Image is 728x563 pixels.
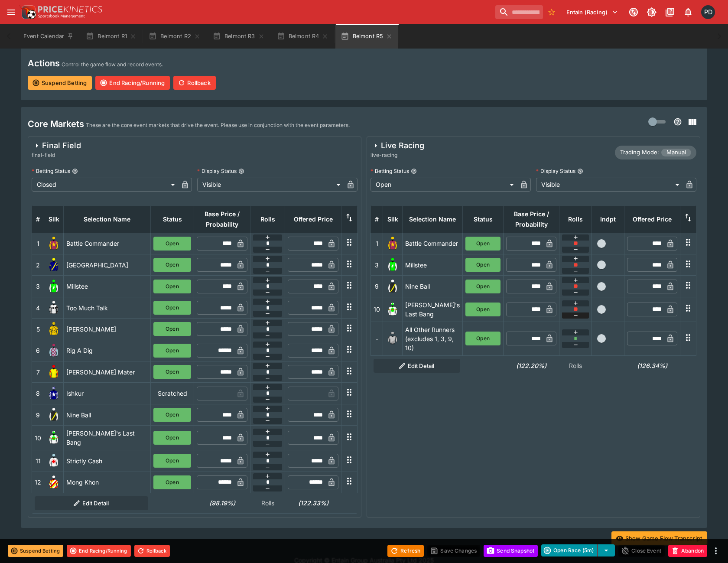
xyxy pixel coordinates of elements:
[19,3,36,21] img: PriceKinetics Logo
[47,431,61,445] img: runner 10
[18,24,79,49] button: Event Calendar
[32,140,81,151] div: Final Field
[465,303,500,316] button: Open
[403,233,463,254] td: Battle Commander
[153,431,191,445] button: Open
[504,205,559,233] th: Base Price / Probability
[47,475,61,489] img: runner 12
[47,258,61,272] img: runner 2
[64,276,151,297] td: Millstee
[194,205,250,233] th: Base Price / Probability
[153,389,191,398] p: Scratched
[35,496,148,510] button: Edit Detail
[411,168,417,174] button: Betting Status
[624,205,680,233] th: Offered Price
[386,237,400,251] img: runner 1
[598,544,615,556] button: select merge strategy
[32,426,44,450] td: 10
[153,475,191,489] button: Open
[64,472,151,493] td: Mong Khon
[541,544,615,556] div: split button
[701,5,715,19] div: Paul Dicioccio
[32,178,178,192] div: Closed
[403,322,463,355] td: All Other Runners (excludes 1, 3, 9, 10)
[250,205,285,233] th: Rolls
[28,118,84,130] h4: Core Markets
[699,3,718,22] button: Paul Dicioccio
[44,205,64,233] th: Silk
[64,319,151,340] td: [PERSON_NAME]
[62,60,163,69] p: Control the game flow and record events.
[64,450,151,472] td: Strictly Cash
[32,233,44,254] td: 1
[644,4,660,20] button: Toggle light/dark mode
[403,205,463,233] th: Selection Name
[545,5,559,19] button: No Bookmarks
[32,319,44,340] td: 5
[536,178,682,192] div: Visible
[403,297,463,322] td: [PERSON_NAME]'s Last Bang
[64,297,151,318] td: Too Much Talk
[626,4,641,20] button: Connected to PK
[153,301,191,315] button: Open
[47,344,61,358] img: runner 6
[64,361,151,383] td: [PERSON_NAME] Mater
[386,332,400,345] img: blank-silk.png
[611,531,707,545] button: Show Game Flow Transcript
[32,383,44,404] td: 8
[559,205,592,233] th: Rolls
[288,498,339,508] h6: (122.33%)
[153,454,191,468] button: Open
[32,254,44,276] td: 2
[95,76,170,90] button: End Racing/Running
[370,178,517,192] div: Open
[47,237,61,251] img: runner 1
[32,151,81,159] span: final-field
[662,4,678,20] button: Documentation
[668,545,707,557] button: Abandon
[64,340,151,361] td: Rig A Dig
[134,545,170,557] button: Rollback
[143,24,206,49] button: Belmont R2
[272,24,334,49] button: Belmont R4
[32,167,70,175] p: Betting Status
[383,205,403,233] th: Silk
[153,365,191,379] button: Open
[197,498,248,508] h6: (98.19%)
[47,454,61,468] img: runner 11
[371,233,383,254] td: 1
[627,361,677,370] h6: (126.34%)
[403,254,463,276] td: Millstee
[32,297,44,318] td: 4
[32,472,44,493] td: 12
[64,404,151,425] td: Nine Ball
[32,450,44,472] td: 11
[47,301,61,315] img: runner 4
[335,24,398,49] button: Belmont R5
[541,544,598,556] button: Open Race (5m)
[668,546,707,554] span: Mark an event as closed and abandoned.
[173,76,215,90] button: Rollback
[86,121,350,130] p: These are the core event markets that drive the event. Please use in conjunction with the event p...
[465,332,500,345] button: Open
[465,280,500,293] button: Open
[386,258,400,272] img: runner 3
[38,6,102,13] img: PriceKinetics
[403,276,463,297] td: Nine Ball
[463,205,504,233] th: Status
[386,280,400,293] img: runner 9
[465,237,500,251] button: Open
[153,280,191,293] button: Open
[38,14,85,18] img: Sportsbook Management
[386,303,400,316] img: runner 10
[374,359,460,373] button: Edit Detail
[81,24,142,49] button: Belmont R1
[64,254,151,276] td: [GEOGRAPHIC_DATA]
[32,361,44,383] td: 7
[64,426,151,450] td: [PERSON_NAME]'s Last Bang
[64,205,151,233] th: Selection Name
[387,545,424,557] button: Refresh
[577,168,583,174] button: Display Status
[197,167,237,175] p: Display Status
[153,322,191,336] button: Open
